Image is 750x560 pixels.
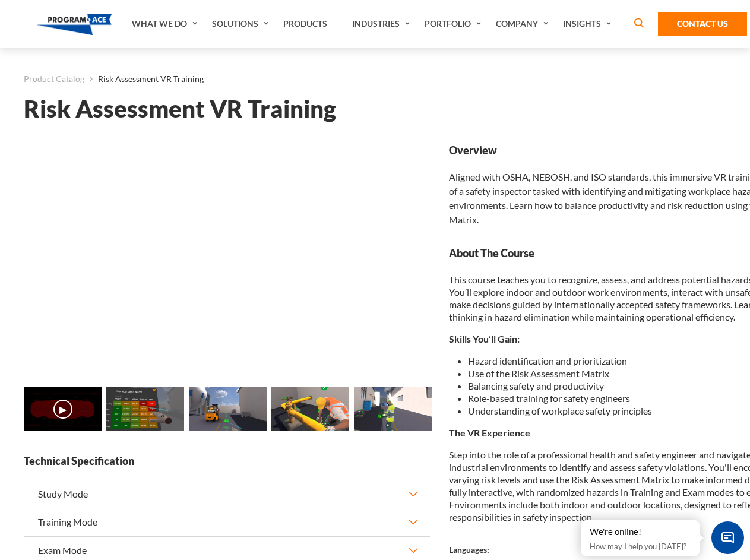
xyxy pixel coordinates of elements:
[37,14,112,35] img: Program-Ace
[711,521,744,554] span: Chat Widget
[189,387,267,431] img: Risk Assessment VR Training - Preview 2
[590,526,691,538] div: We're online!
[24,387,102,431] img: Risk Assessment VR Training - Video 0
[271,387,349,431] img: Risk Assessment VR Training - Preview 3
[24,143,430,372] iframe: Risk Assessment VR Training - Video 0
[449,545,489,555] strong: Languages:
[24,454,430,469] strong: Technical Specification
[24,71,84,87] a: Product Catalog
[106,387,184,431] img: Risk Assessment VR Training - Preview 1
[658,12,747,36] a: Contact Us
[53,400,72,419] button: ▶
[24,508,430,536] button: Training Mode
[354,387,432,431] img: Risk Assessment VR Training - Preview 4
[24,480,430,508] button: Study Mode
[84,71,204,87] li: Risk Assessment VR Training
[590,539,691,553] p: How may I help you [DATE]?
